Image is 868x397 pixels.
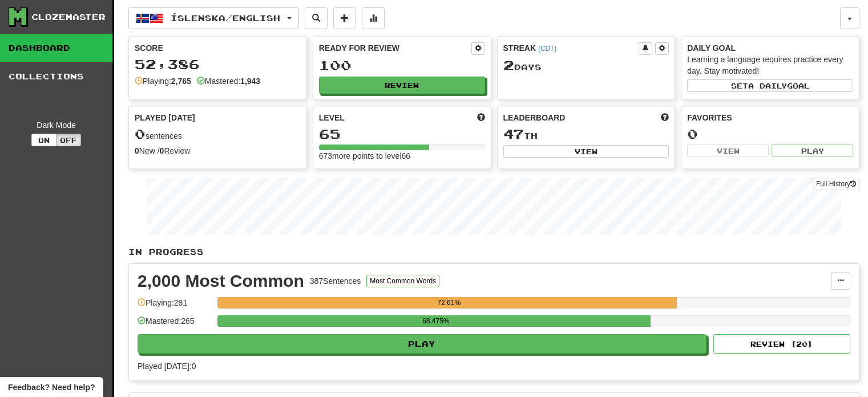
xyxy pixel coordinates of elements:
button: Add sentence to collection [333,7,356,29]
button: View [503,145,669,158]
div: Learning a language requires practice every day. Stay motivated! [687,54,853,77]
span: Leaderboard [503,112,566,123]
span: a daily [748,82,787,90]
div: Dark Mode [9,119,104,131]
button: On [31,134,56,146]
strong: 1,943 [240,77,260,86]
button: Play [138,334,706,354]
button: Off [56,134,81,146]
button: More stats [362,7,385,29]
strong: 0 [160,146,164,155]
a: (CDT) [538,45,556,53]
div: th [503,127,669,142]
span: Open feedback widget [8,382,95,393]
div: New / Review [135,145,301,157]
span: Level [319,112,345,123]
div: 2,000 Most Common [138,272,304,290]
div: Streak [503,42,639,54]
span: Played [DATE] [135,112,195,123]
span: 47 [503,126,524,142]
div: Mastered: 265 [138,315,212,334]
button: Most Common Words [366,275,439,287]
div: 52,386 [135,57,301,71]
button: Search sentences [305,7,328,29]
button: Review (20) [713,334,850,354]
div: Playing: 281 [138,297,212,316]
div: 0 [687,127,853,141]
div: Playing: [135,75,191,87]
div: 100 [319,58,485,73]
span: Played [DATE]: 0 [138,362,196,371]
strong: 2,765 [171,77,191,86]
div: Clozemaster [31,11,106,23]
button: Review [319,77,485,94]
div: 72.61% [221,297,677,308]
p: In Progress [128,246,859,258]
span: 0 [135,126,146,142]
strong: 0 [135,146,139,155]
div: sentences [135,127,301,142]
div: Mastered: [197,75,260,87]
a: Full History [813,178,859,190]
button: Play [772,145,853,157]
div: Ready for Review [319,42,471,54]
div: 65 [319,127,485,141]
div: 387 Sentences [310,275,361,287]
button: Seta dailygoal [687,79,853,92]
span: 2 [503,57,514,73]
div: 68.475% [221,315,651,327]
button: View [687,145,769,157]
div: Day s [503,58,669,73]
div: Daily Goal [687,42,853,54]
div: Score [135,42,301,54]
button: Íslenska/English [128,7,299,29]
div: Favorites [687,112,853,123]
span: Score more points to level up [477,112,485,123]
span: This week in points, UTC [661,112,669,123]
div: 673 more points to level 66 [319,150,485,162]
span: Íslenska / English [171,13,280,23]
